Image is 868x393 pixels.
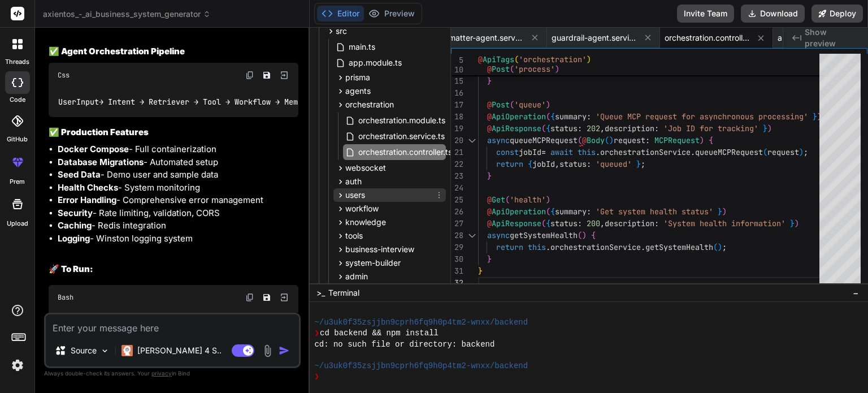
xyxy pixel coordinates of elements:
[582,230,587,240] span: )
[550,123,578,133] span: status
[519,147,541,157] span: jobId
[345,85,371,97] span: agents
[546,100,550,110] span: )
[345,99,394,110] span: orchestration
[492,100,510,110] span: Post
[528,159,532,169] span: {
[492,64,510,74] span: Post
[58,232,298,245] li: - Winston logging system
[778,32,832,44] span: auth.module.ts
[357,114,446,127] span: orchestration.module.ts
[799,147,804,157] span: )
[654,135,700,145] span: MCPRequest
[790,218,795,228] span: }
[71,345,97,356] p: Source
[439,32,523,44] span: formatter-agent.service.ts
[654,123,659,133] span: :
[487,195,492,205] span: @
[58,195,116,205] strong: Error Handling
[718,242,722,252] span: )
[609,135,614,145] span: )
[596,159,632,169] span: 'queued'
[314,328,320,339] span: ❯
[555,159,559,169] span: ,
[605,123,654,133] span: description
[58,144,129,154] strong: Docker Compose
[510,100,514,110] span: (
[578,230,582,240] span: (
[645,242,713,252] span: getSystemHealth
[510,135,578,145] span: queueMCPRequest
[49,264,93,274] strong: 🚀 To Run:
[10,95,25,105] label: code
[345,217,386,228] span: knowledge
[596,147,600,157] span: .
[451,111,463,123] div: 18
[559,159,587,169] span: status
[550,206,555,217] span: {
[596,206,713,217] span: 'Get system health status'
[487,254,492,264] span: }
[587,123,600,133] span: 202
[550,218,578,228] span: status
[487,64,492,74] span: @
[451,182,463,194] div: 24
[314,317,528,328] span: ~/u3uk0f35zsjjbn9cprh6fq9h0p4tm2-wnxx/backend
[722,242,727,252] span: ;
[451,75,463,87] div: 15
[546,123,550,133] span: {
[465,230,479,241] div: Click to collapse the range.
[645,135,650,145] span: :
[58,233,90,244] strong: Logging
[487,76,492,86] span: }
[853,287,859,299] span: −
[578,147,596,157] span: this
[58,96,539,108] code: User → Intent → Retriever → Tool → Workflow → Memory → Follow → Formatter → Guardrail → LLM → Res...
[587,135,605,145] span: Body
[487,135,510,145] span: async
[7,135,28,144] label: GitHub
[587,206,591,217] span: :
[259,290,275,305] button: Save file
[44,368,301,379] p: Always double-check its answers. Your in Bind
[137,345,222,356] p: [PERSON_NAME] 4 S..
[345,162,386,174] span: websocket
[555,64,559,74] span: )
[546,111,550,122] span: (
[320,328,439,339] span: cd backend && npm install
[665,32,749,44] span: orchestration.controller.ts
[767,123,772,133] span: )
[614,135,645,145] span: request
[546,195,550,205] span: )
[691,147,695,157] span: .
[600,218,605,228] span: ,
[345,176,362,187] span: auth
[58,169,101,180] strong: Seed Data
[514,64,555,74] span: 'process'
[43,8,211,20] span: axientos_-_ai_business_system_generator
[478,54,483,64] span: @
[451,218,463,230] div: 27
[641,242,645,252] span: .
[510,64,514,74] span: (
[763,147,767,157] span: (
[279,292,289,303] img: Open in Browser
[546,206,550,217] span: (
[478,266,483,276] span: }
[357,129,446,143] span: orchestration.service.ts
[767,147,799,157] span: request
[357,145,453,159] span: orchestration.controller.ts
[314,361,528,372] span: ~/u3uk0f35zsjjbn9cprh6fq9h0p4tm2-wnxx/backend
[451,158,463,170] div: 22
[451,230,463,241] div: 28
[58,143,298,156] li: - Full containerization
[316,287,325,299] span: >_
[709,135,713,145] span: {
[7,219,28,228] label: Upload
[58,157,144,167] strong: Database Migrations
[245,293,254,302] img: copy
[600,123,605,133] span: ,
[677,5,734,23] button: Invite Team
[654,218,659,228] span: :
[10,177,25,187] label: prem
